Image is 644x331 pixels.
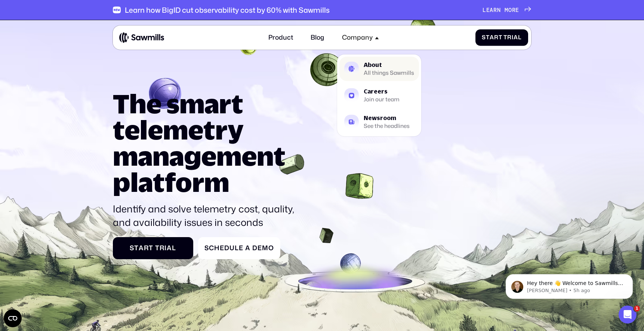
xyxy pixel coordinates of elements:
[113,237,193,259] a: StartTrial
[619,306,637,324] iframe: Intercom live chat
[499,34,502,41] span: t
[209,244,214,252] span: c
[164,244,167,252] span: i
[204,244,209,252] span: S
[155,244,160,252] span: T
[493,7,497,13] span: r
[125,6,330,14] div: Learn how BigID cut observability cost by 60% with Sawmills
[113,90,300,194] h1: The smart telemetry management platform
[172,244,176,252] span: l
[483,7,531,13] a: Learnmore
[220,244,224,252] span: e
[144,244,149,252] span: r
[518,34,522,41] span: l
[364,62,414,68] div: About
[483,7,486,13] span: L
[337,29,384,46] div: Company
[475,29,528,46] a: StartTrial
[252,244,258,252] span: D
[339,57,419,81] a: AboutAll things Sawmills
[229,244,235,252] span: u
[264,29,298,46] a: Product
[505,7,508,13] span: m
[494,258,644,311] iframe: Intercom notifications message
[364,97,400,102] div: Join our team
[364,123,410,129] div: See the headlines
[239,244,243,252] span: e
[364,115,410,121] div: Newsroom
[634,306,640,312] span: 1
[258,244,262,252] span: e
[512,7,516,13] span: r
[268,244,274,252] span: o
[497,7,501,13] span: n
[167,244,172,252] span: a
[482,34,486,41] span: S
[235,244,239,252] span: l
[507,34,512,41] span: r
[364,70,414,76] div: All things Sawmills
[134,244,139,252] span: t
[160,244,164,252] span: r
[339,110,419,134] a: NewsroomSee the headlines
[490,34,494,41] span: a
[486,34,490,41] span: t
[139,244,144,252] span: a
[503,34,507,41] span: T
[337,46,421,137] nav: Company
[364,89,400,95] div: Careers
[149,244,153,252] span: t
[245,244,250,252] span: a
[130,244,134,252] span: S
[306,29,329,46] a: Blog
[214,244,220,252] span: h
[486,7,490,13] span: e
[515,7,519,13] span: e
[514,34,518,41] span: a
[512,34,514,41] span: i
[4,309,22,327] button: Open CMP widget
[508,7,512,13] span: o
[198,237,280,259] a: ScheduleaDemo
[339,83,419,108] a: CareersJoin our team
[342,34,373,42] div: Company
[494,34,499,41] span: r
[224,244,229,252] span: d
[490,7,493,13] span: a
[113,202,300,229] p: Identify and solve telemetry cost, quality, and availability issues in seconds
[262,244,268,252] span: m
